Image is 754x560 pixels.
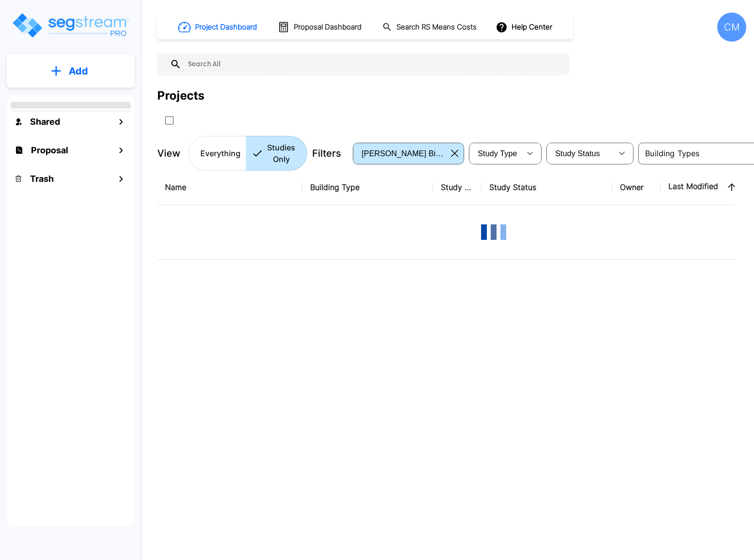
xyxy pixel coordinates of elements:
[494,18,556,36] button: Help Center
[69,64,88,78] p: Add
[30,172,54,185] h1: Trash
[474,213,513,251] img: Loading
[612,170,661,205] th: Owner
[312,146,341,161] p: Filters
[30,115,60,128] h1: Shared
[157,146,181,161] p: View
[157,170,302,205] th: Name
[396,22,477,33] h1: Search RS Means Costs
[355,140,447,167] div: Select
[188,136,307,171] div: Platform
[378,18,482,37] button: Search RS Means Costs
[246,136,307,171] button: Studies Only
[555,149,600,158] span: Study Status
[302,170,433,205] th: Building Type
[200,147,241,159] p: Everything
[7,57,135,85] button: Add
[267,142,295,165] p: Studies Only
[174,16,262,38] button: Project Dashboard
[195,22,257,33] h1: Project Dashboard
[31,144,68,157] h1: Proposal
[188,136,246,171] button: Everything
[478,149,517,158] span: Study Type
[471,140,520,167] div: Select
[181,53,565,75] input: Search All
[157,87,204,104] div: Projects
[160,111,179,130] button: SelectAll
[482,170,612,205] th: Study Status
[717,13,746,42] div: CM
[294,22,362,33] h1: Proposal Dashboard
[274,17,367,37] button: Proposal Dashboard
[11,12,130,39] img: Logo
[433,170,482,205] th: Study Type
[548,140,612,167] div: Select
